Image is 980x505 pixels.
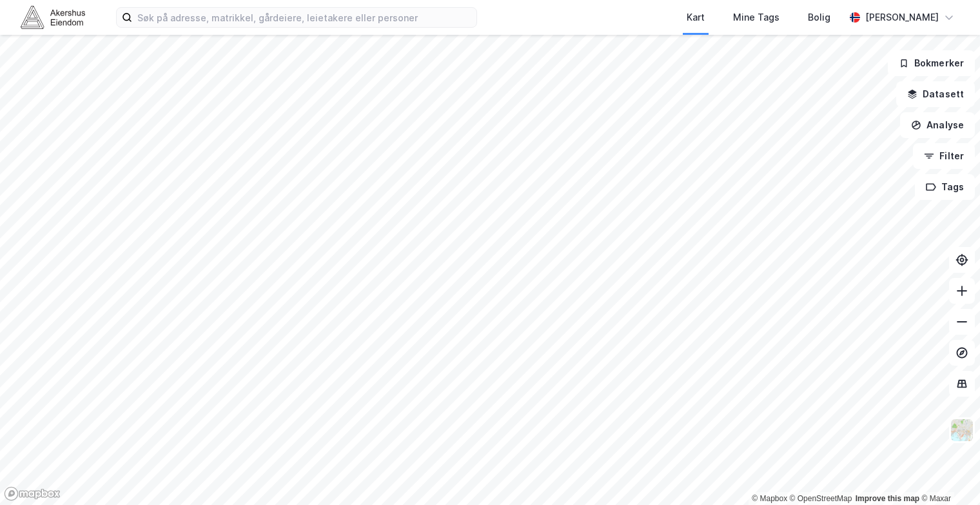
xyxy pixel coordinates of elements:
[752,494,787,503] a: Mapbox
[915,174,975,200] button: Tags
[4,486,61,501] a: Mapbox homepage
[916,443,980,505] div: Kontrollprogram for chat
[808,10,830,25] div: Bolig
[916,443,980,505] iframe: Chat Widget
[900,112,975,138] button: Analyse
[687,10,705,25] div: Kart
[790,494,852,503] a: OpenStreetMap
[896,81,975,107] button: Datasett
[888,50,975,76] button: Bokmerker
[856,494,919,503] a: Improve this map
[132,8,476,27] input: Søk på adresse, matrikkel, gårdeiere, leietakere eller personer
[733,10,779,25] div: Mine Tags
[913,143,975,169] button: Filter
[21,6,85,28] img: akershus-eiendom-logo.9091f326c980b4bce74ccdd9f866810c.svg
[950,418,974,442] img: Z
[865,10,939,25] div: [PERSON_NAME]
